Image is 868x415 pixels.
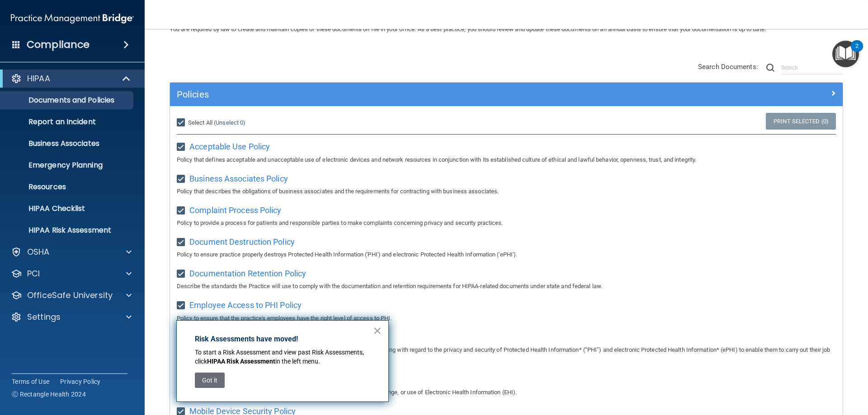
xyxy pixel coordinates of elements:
[6,226,129,235] p: HIPAA Risk Assessment
[832,41,859,67] button: Open Resource Center, 2 new notifications
[189,300,302,310] span: Employee Access to PHI Policy
[6,161,129,170] p: Emergency Planning
[188,119,212,126] span: Select All
[195,335,298,343] strong: Risk Assessments have moved!
[189,205,281,215] span: Complaint Process Policy
[27,290,113,301] p: OfficeSafe University
[170,26,766,33] span: You are required by law to create and maintain copies of these documents on file in your office. ...
[27,312,61,322] p: Settings
[177,154,836,165] p: Policy that defines acceptable and unacceptable use of electronic devices and network resources i...
[855,46,859,58] div: 2
[177,281,836,292] p: Describe the standards the Practice will use to comply with the documentation and retention requi...
[766,113,836,130] a: Print Selected (0)
[766,64,774,72] img: ic-search.3b580494.png
[177,313,836,324] p: Policy to ensure that the practice's employees have the right level of access to PHI.
[27,38,90,51] h4: Compliance
[177,89,668,99] h5: Policies
[6,117,129,126] p: Report an Incident
[60,377,101,386] a: Privacy Policy
[189,237,295,247] span: Document Destruction Policy
[214,119,245,126] a: (Unselect 0)
[177,387,836,398] p: This policy prohibits conduct that constitutes interference with the access, exchange, or use of ...
[189,174,288,183] span: Business Associates Policy
[207,358,275,365] strong: HIPAA Risk Assessment
[27,268,40,279] p: PCI
[177,345,836,366] p: Policy to ensure the Practice's employees receive necessary and appropriate training with regard ...
[12,377,49,386] a: Terms of Use
[195,373,225,388] button: Got it
[12,390,86,399] span: Ⓒ Rectangle Health 2024
[6,204,129,213] p: HIPAA Checklist
[781,61,843,75] input: Search
[27,247,50,257] p: OSHA
[6,139,129,148] p: Business Associates
[177,186,836,197] p: Policy that describes the obligations of business associates and the requirements for contracting...
[698,63,758,71] span: Search Documents:
[177,218,836,228] p: Policy to provide a process for patients and responsible parties to make complaints concerning pr...
[373,323,382,338] button: Close
[712,351,857,387] iframe: Drift Widget Chat Controller
[189,269,306,278] span: Documentation Retention Policy
[6,182,129,191] p: Resources
[177,249,836,260] p: Policy to ensure practice properly destroys Protected Health Information ('PHI') and electronic P...
[11,9,134,28] img: PMB logo
[27,73,50,84] p: HIPAA
[6,96,129,105] p: Documents and Policies
[195,349,365,365] span: To start a Risk Assessment and view past Risk Assessments, click
[189,142,270,151] span: Acceptable Use Policy
[275,358,320,365] span: in the left menu.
